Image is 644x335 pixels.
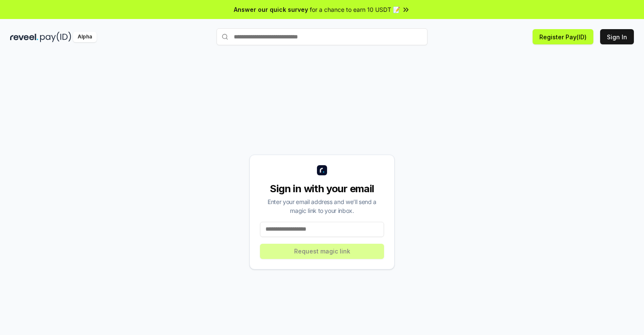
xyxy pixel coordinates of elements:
img: reveel_dark [10,32,38,42]
div: Alpha [73,32,97,42]
button: Register Pay(ID) [533,29,593,44]
div: Sign in with your email [260,182,384,196]
img: logo_small [317,165,327,175]
span: Answer our quick survey [234,5,308,14]
button: Sign In [600,29,634,44]
span: for a chance to earn 10 USDT 📝 [310,5,400,14]
div: Enter your email address and we’ll send a magic link to your inbox. [260,197,384,215]
img: pay_id [40,32,71,42]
